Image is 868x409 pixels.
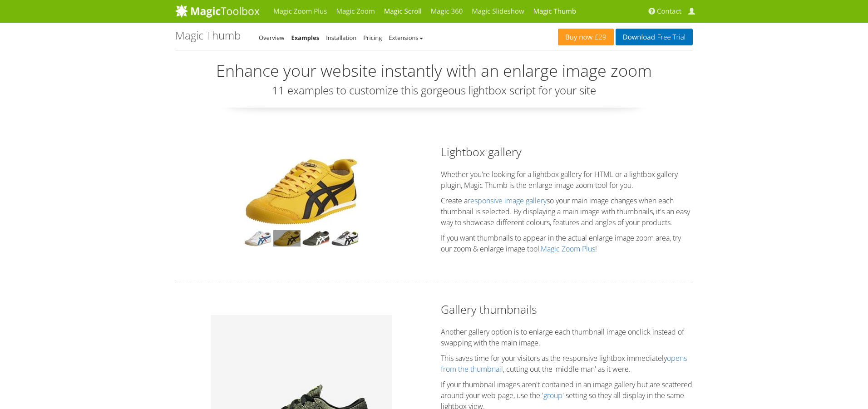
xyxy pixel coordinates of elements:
p: If you want thumbnails to appear in the actual enlarge image zoom area, try our zoom & enlarge im... [441,232,693,254]
a: Installation [326,34,356,42]
a: responsive image gallery [468,196,547,206]
h2: Lightbox gallery [441,144,693,160]
p: Another gallery option is to enlarge each thumbnail image onclick instead of swapping with the ma... [441,326,693,348]
img: Lightbox gallery example [244,230,271,246]
span: £29 [592,34,607,41]
span: Free Trial [655,34,686,41]
a: opens from the thumbnail [441,353,687,374]
p: Create a so your main image changes when each thumbnail is selected. By displaying a main image w... [441,195,693,228]
h2: Gallery thumbnails [441,301,693,317]
p: This saves time for your visitors as the responsive lightbox immediately , cutting out the 'middl... [441,353,693,375]
img: Lightbox gallery example [302,230,330,246]
a: Pricing [363,34,382,42]
img: tiger-yellow-250.jpg [245,158,358,226]
h3: 11 examples to customize this gorgeous lightbox script for your site [175,84,693,96]
span: Contact [657,7,681,16]
img: MagicToolbox.com - Image tools for your website [175,4,260,18]
p: Whether you're looking for a lightbox gallery for HTML or a lightbox gallery plugin, Magic Thumb ... [441,169,693,191]
a: Magic Zoom Plus [541,244,595,254]
h2: Enhance your website instantly with an enlarge image zoom [175,62,693,80]
h1: Magic Thumb [175,30,241,41]
a: Buy now£29 [558,29,614,45]
a: DownloadFree Trial [616,29,693,45]
a: Examples [291,34,319,42]
a: group [543,390,562,400]
a: Overview [259,34,284,42]
a: Extensions [389,34,423,42]
img: Lightbox gallery example [273,230,301,246]
img: Lightbox gallery example [331,230,359,246]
